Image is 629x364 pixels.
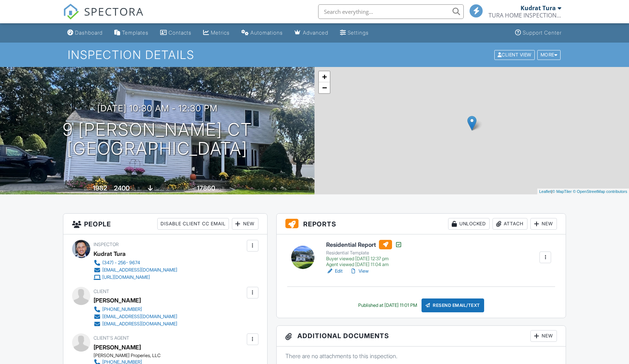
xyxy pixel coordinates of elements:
a: Zoom in [319,71,330,82]
a: © OpenStreetMap contributors [573,189,627,194]
h1: 9 [PERSON_NAME] Ct [GEOGRAPHIC_DATA] [63,120,252,159]
div: (347) - 256- 9674 [102,260,140,266]
a: Residential Report Residential Template Buyer viewed [DATE] 12:37 pm Agent viewed [DATE] 11:04 am [326,240,402,268]
div: Unlocked [448,218,490,230]
h3: [DATE] 10:30 am - 12:30 pm [97,103,218,113]
div: TURA HOME INSPECTIONS, LLC [488,12,561,19]
h3: People [63,214,267,234]
div: [EMAIL_ADDRESS][DOMAIN_NAME] [102,267,177,273]
div: Contacts [169,29,191,36]
a: Zoom out [319,82,330,93]
a: [PHONE_NUMBER] [94,306,177,313]
span: sq.ft. [216,186,225,191]
a: Automations (Basic) [238,26,286,40]
h6: Residential Report [326,240,402,249]
div: Metrics [211,29,230,36]
p: There are no attachments to this inspection. [285,352,557,360]
div: Dashboard [75,29,103,36]
div: [EMAIL_ADDRESS][DOMAIN_NAME] [102,314,177,320]
a: Settings [337,26,372,40]
a: Support Center [512,26,565,40]
a: (347) - 256- 9674 [94,259,177,266]
a: Metrics [200,26,233,40]
div: Advanced [303,29,328,36]
a: [EMAIL_ADDRESS][DOMAIN_NAME] [94,266,177,274]
a: Client View [494,52,537,57]
span: SPECTORA [84,4,144,19]
h1: Inspection Details [68,48,562,61]
img: The Best Home Inspection Software - Spectora [63,4,79,20]
div: New [530,330,557,342]
span: sq. ft. [131,186,141,191]
div: New [530,218,557,230]
span: Client [94,289,109,294]
a: Leaflet [539,189,551,194]
span: basement [154,186,174,191]
div: [PERSON_NAME] [94,295,141,306]
a: Dashboard [64,26,106,40]
div: | [537,189,629,195]
span: Inspector [94,242,119,247]
a: Templates [111,26,151,40]
div: Attach [492,218,527,230]
div: Automations [250,29,283,36]
span: Built [84,186,92,191]
span: Client's Agent [94,335,129,341]
a: [PERSON_NAME] [94,342,141,353]
div: [PHONE_NUMBER] [102,306,142,312]
div: [EMAIL_ADDRESS][DOMAIN_NAME] [102,321,177,327]
a: SPECTORA [63,10,144,25]
div: Kudrat Tura [94,248,126,259]
div: More [537,50,561,60]
div: [URL][DOMAIN_NAME] [102,274,150,280]
input: Search everything... [318,4,464,19]
div: Disable Client CC Email [157,218,229,230]
div: Client View [494,50,535,60]
div: [PERSON_NAME] Properies, LLC [94,353,183,359]
a: [EMAIL_ADDRESS][DOMAIN_NAME] [94,320,177,328]
a: [EMAIL_ADDRESS][DOMAIN_NAME] [94,313,177,320]
div: 17860 [197,184,215,192]
div: Agent viewed [DATE] 11:04 am [326,262,402,268]
div: Templates [122,29,149,36]
a: © MapTiler [552,189,572,194]
h3: Reports [277,214,566,234]
span: Lot Size [181,186,196,191]
a: Advanced [292,26,331,40]
div: Settings [348,29,369,36]
div: Support Center [523,29,562,36]
div: Resend Email/Text [422,298,484,312]
a: Edit [326,268,343,275]
div: 1982 [93,184,107,192]
div: New [232,218,258,230]
div: 2400 [114,184,130,192]
div: Kudrat Tura [521,4,556,12]
div: Published at [DATE] 11:01 PM [358,302,417,308]
h3: Additional Documents [277,326,566,347]
div: Buyer viewed [DATE] 12:37 pm [326,256,402,262]
a: [URL][DOMAIN_NAME] [94,274,177,281]
a: View [350,268,369,275]
div: Residential Template [326,250,402,256]
a: Contacts [157,26,194,40]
